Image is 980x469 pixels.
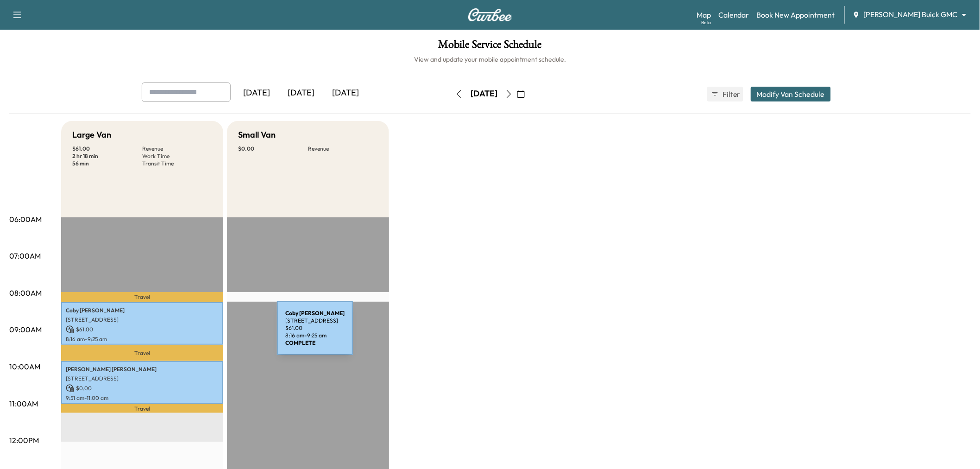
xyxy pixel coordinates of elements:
[697,9,711,20] a: MapBeta
[72,145,142,152] p: $ 61.00
[9,361,40,372] p: 10:00AM
[234,82,279,104] div: [DATE]
[66,336,219,343] p: 8:16 am - 9:25 am
[238,145,308,152] p: $ 0.00
[9,324,42,335] p: 09:00AM
[66,325,219,334] p: $ 61.00
[66,366,219,373] p: [PERSON_NAME] [PERSON_NAME]
[142,145,212,152] p: Revenue
[61,345,223,361] p: Travel
[9,435,39,446] p: 12:00PM
[9,398,38,409] p: 11:00AM
[9,287,42,298] p: 08:00AM
[66,375,219,382] p: [STREET_ADDRESS]
[757,9,835,20] a: Book New Appointment
[9,39,971,55] h1: Mobile Service Schedule
[66,316,219,323] p: [STREET_ADDRESS]
[9,55,971,64] h6: View and update your mobile appointment schedule.
[471,88,497,100] div: [DATE]
[707,87,743,101] button: Filter
[864,9,958,20] span: [PERSON_NAME] Buick GMC
[701,19,711,26] div: Beta
[238,128,276,141] h5: Small Van
[72,152,142,160] p: 2 hr 18 min
[279,82,323,104] div: [DATE]
[61,404,223,413] p: Travel
[72,160,142,167] p: 56 min
[66,384,219,393] p: $ 0.00
[718,9,749,20] a: Calendar
[9,250,41,261] p: 07:00AM
[72,128,111,141] h5: Large Van
[142,152,212,160] p: Work Time
[751,87,831,101] button: Modify Van Schedule
[66,307,219,314] p: Coby [PERSON_NAME]
[308,145,378,152] p: Revenue
[66,394,219,402] p: 9:51 am - 11:00 am
[722,89,739,100] span: Filter
[9,214,42,225] p: 06:00AM
[323,82,368,104] div: [DATE]
[142,160,212,167] p: Transit Time
[61,292,223,302] p: Travel
[468,8,512,21] img: Curbee Logo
